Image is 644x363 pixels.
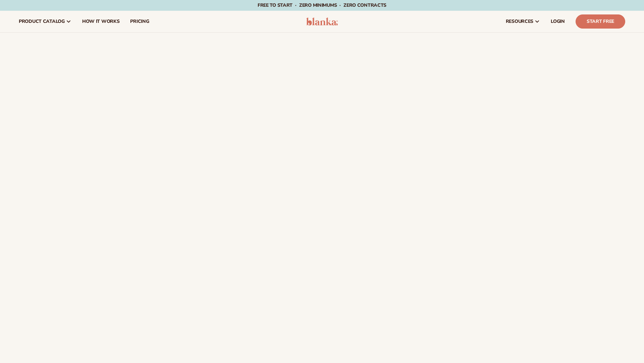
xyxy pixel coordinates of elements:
a: resources [500,11,545,32]
a: pricing [125,11,154,32]
a: How It Works [77,11,125,32]
a: LOGIN [545,11,570,32]
span: product catalog [19,19,65,24]
a: product catalog [13,11,77,32]
img: logo [306,17,338,26]
a: Start Free [576,14,625,29]
span: How It Works [82,19,120,24]
span: resources [506,19,533,24]
span: Free to start · ZERO minimums · ZERO contracts [258,2,386,8]
span: pricing [130,19,149,24]
span: LOGIN [551,19,565,24]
